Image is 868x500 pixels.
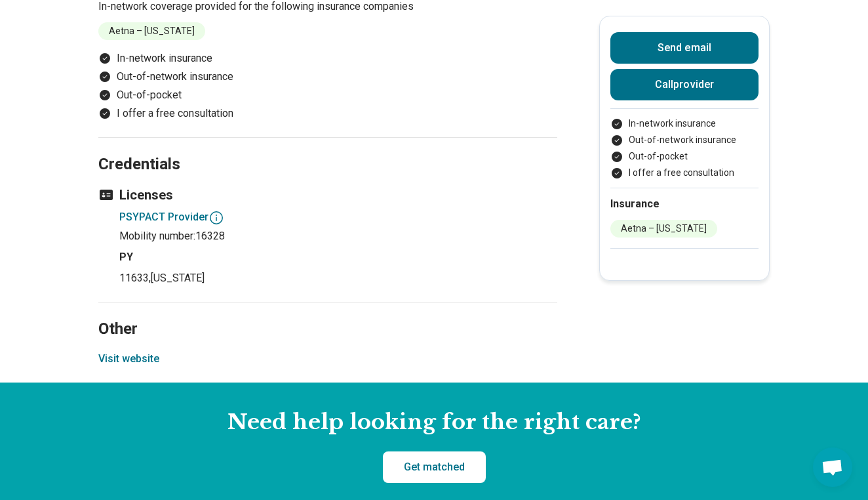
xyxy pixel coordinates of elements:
[98,287,557,341] h2: Other
[119,228,557,244] p: Mobility number: 16328
[610,133,759,147] li: Out-of-network insurance
[119,249,557,265] h4: PY
[98,106,557,121] li: I offer a free consultation
[119,209,557,226] h4: PSYPACT Provider
[98,51,557,66] li: In-network insurance
[98,69,557,85] li: Out-of-network insurance
[98,122,557,176] h2: Credentials
[610,32,759,64] button: Send email
[98,22,205,40] li: Aetna – [US_STATE]
[149,272,205,284] span: , [US_STATE]
[610,220,717,238] li: Aetna – [US_STATE]
[10,409,858,436] h2: Need help looking for the right care?
[98,87,557,103] li: Out-of-pocket
[119,270,557,286] p: 11633
[610,166,759,180] li: I offer a free consultation
[98,351,159,367] button: Visit website
[383,451,486,483] a: Get matched
[610,117,759,131] li: In-network insurance
[610,150,759,163] li: Out-of-pocket
[610,69,759,100] button: Callprovider
[98,186,557,204] h3: Licenses
[98,51,557,121] ul: Payment options
[610,117,759,180] ul: Payment options
[813,448,852,487] div: Open chat
[610,196,759,212] h2: Insurance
